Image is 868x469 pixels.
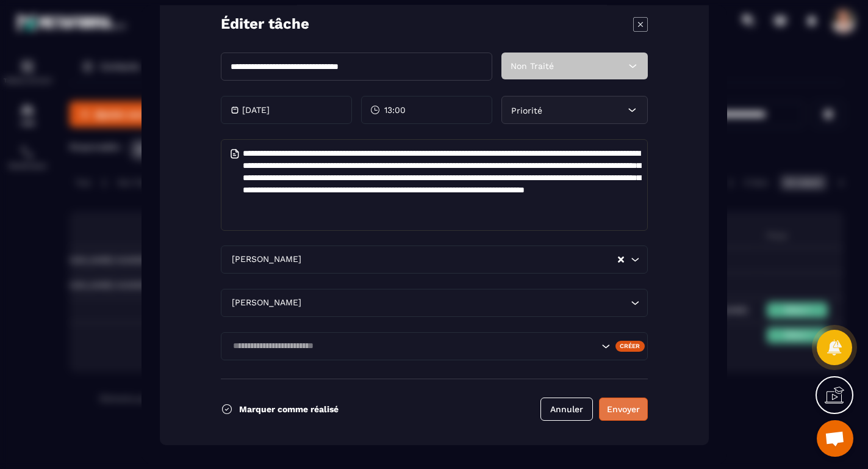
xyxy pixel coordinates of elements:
[540,398,593,421] button: Annuler
[304,253,617,267] input: Search for option
[229,340,598,354] input: Search for option
[221,332,648,360] div: Search for option
[511,61,554,71] span: Non Traité
[384,104,406,116] span: 13:00
[239,404,339,414] p: Marquer comme réalisé
[221,14,309,34] p: Éditer tâche
[221,289,648,317] div: Search for option
[304,297,628,310] input: Search for option
[242,105,270,115] p: [DATE]
[229,253,304,267] span: [PERSON_NAME]
[229,297,304,310] span: [PERSON_NAME]
[615,341,645,352] div: Créer
[618,255,624,264] button: Clear Selected
[511,106,542,115] span: Priorité
[221,245,648,274] div: Search for option
[817,420,853,457] div: Ouvrir le chat
[599,398,648,421] button: Envoyer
